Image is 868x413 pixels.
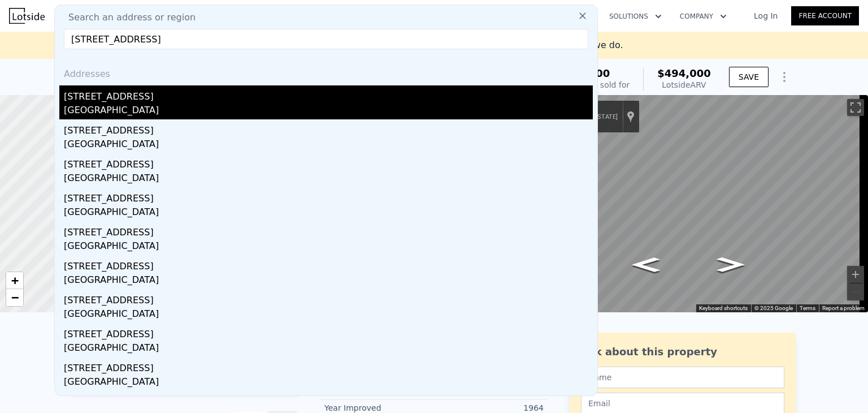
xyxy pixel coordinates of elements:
[6,289,23,306] a: Zoom out
[791,6,859,25] a: Free Account
[9,8,45,24] img: Lotside
[627,110,635,123] a: Show location on map
[699,304,748,312] button: Keyboard shortcuts
[64,153,593,171] div: [STREET_ADDRESS]
[671,6,736,27] button: Company
[64,391,593,409] div: [STREET_ADDRESS]
[740,10,791,21] a: Log In
[64,323,593,341] div: [STREET_ADDRESS]
[64,171,593,187] div: [GEOGRAPHIC_DATA]
[64,137,593,153] div: [GEOGRAPHIC_DATA]
[64,205,593,221] div: [GEOGRAPHIC_DATA]
[517,95,868,312] div: Street View
[847,283,864,300] button: Zoom out
[657,67,711,79] span: $494,000
[64,273,593,289] div: [GEOGRAPHIC_DATA]
[657,79,711,91] div: Lotside ARV
[6,272,23,289] a: Zoom in
[847,99,864,116] button: Toggle fullscreen view
[64,85,593,104] div: [STREET_ADDRESS]
[822,305,865,311] a: Report a problem
[754,305,793,311] span: © 2025 Google
[773,66,796,88] button: Show Options
[64,357,593,375] div: [STREET_ADDRESS]
[847,266,864,283] button: Zoom in
[64,29,588,49] input: Enter an address, city, region, neighborhood or zip code
[11,290,19,304] span: −
[64,341,593,357] div: [GEOGRAPHIC_DATA]
[600,6,671,27] button: Solutions
[729,67,769,87] button: SAVE
[581,344,784,360] div: Ask about this property
[64,255,593,273] div: [STREET_ADDRESS]
[11,273,19,287] span: +
[620,254,672,276] path: Go East, Kimbark Ave
[64,289,593,307] div: [STREET_ADDRESS]
[64,119,593,137] div: [STREET_ADDRESS]
[64,221,593,239] div: [STREET_ADDRESS]
[59,11,196,24] span: Search an address or region
[59,58,593,85] div: Addresses
[800,305,815,311] a: Terms
[64,239,593,255] div: [GEOGRAPHIC_DATA]
[64,187,593,205] div: [STREET_ADDRESS]
[64,307,593,323] div: [GEOGRAPHIC_DATA]
[581,367,784,388] input: Name
[517,95,868,312] div: Map
[64,375,593,391] div: [GEOGRAPHIC_DATA]
[64,104,593,119] div: [GEOGRAPHIC_DATA]
[705,254,757,276] path: Go West, Kimbark Ave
